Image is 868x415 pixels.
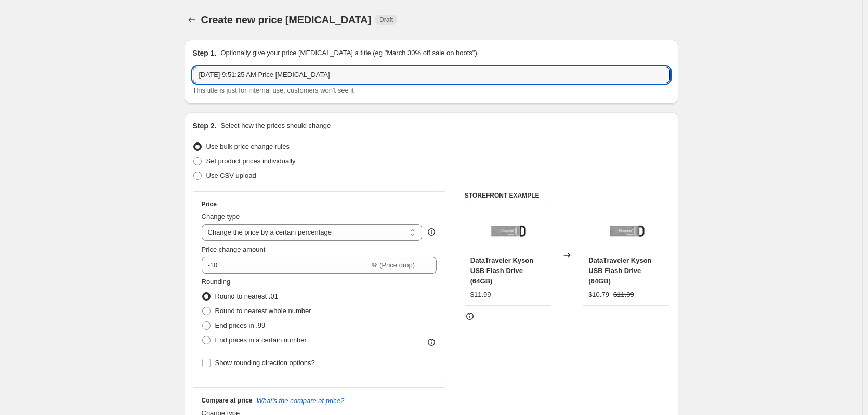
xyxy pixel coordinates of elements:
[588,256,651,285] span: DataTraveler Kyson USB Flash Drive (64GB)
[193,67,670,83] input: 30% off holiday sale
[470,290,491,300] div: $11.99
[202,257,370,274] input: -15
[215,307,311,315] span: Round to nearest whole number
[206,172,256,179] span: Use CSV upload
[215,321,266,329] span: End prices in .99
[202,396,253,405] h3: Compare at price
[193,121,217,131] h2: Step 2.
[257,397,345,405] button: What's the compare at price?
[201,14,372,25] span: Create new price [MEDICAL_DATA]
[202,200,217,209] h3: Price
[465,191,670,200] h6: STOREFRONT EXAMPLE
[379,16,393,24] span: Draft
[470,256,533,285] span: DataTraveler Kyson USB Flash Drive (64GB)
[613,290,634,300] strike: $11.99
[202,213,240,221] span: Change type
[193,86,354,94] span: This title is just for internal use, customers won't see it
[206,157,296,165] span: Set product prices individually
[220,48,477,58] p: Optionally give your price [MEDICAL_DATA] a title (eg "March 30% off sale on boots")
[215,336,307,344] span: End prices in a certain number
[215,359,315,367] span: Show rounding direction options?
[206,142,290,150] span: Use bulk price change rules
[426,227,437,237] div: help
[588,290,609,300] div: $10.79
[372,261,415,269] span: % (Price drop)
[215,292,278,300] span: Round to nearest .01
[185,12,199,27] button: Price change jobs
[487,211,529,252] img: dtkn-32-gb-s-hr_2_80x.jpg
[220,121,331,131] p: Select how the prices should change
[202,278,231,286] span: Rounding
[606,211,647,252] img: dtkn-32-gb-s-hr_2_80x.jpg
[202,245,266,253] span: Price change amount
[193,48,217,58] h2: Step 1.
